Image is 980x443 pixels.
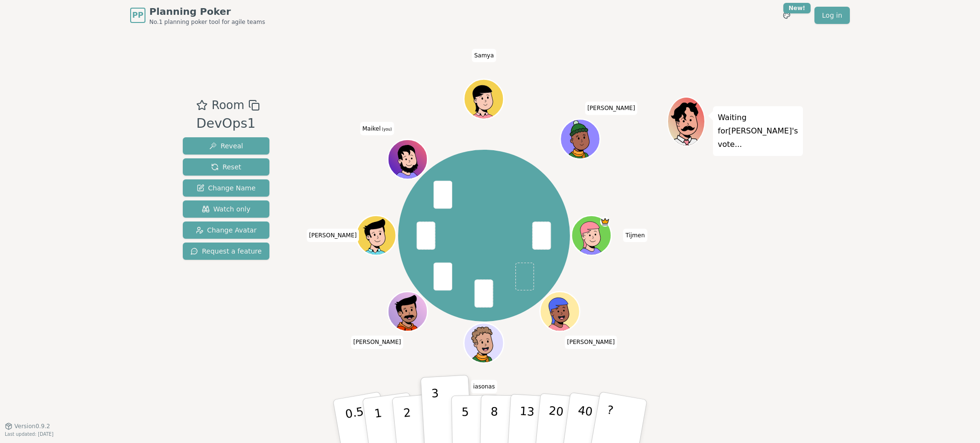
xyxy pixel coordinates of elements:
p: 3 [431,387,442,439]
button: Reveal [183,137,269,155]
span: Watch only [202,204,251,214]
a: PPPlanning PokerNo.1 planning poker tool for agile teams [130,5,265,26]
span: Click to change your name [472,49,496,62]
div: DevOps1 [196,114,259,133]
button: Watch only [183,200,269,218]
span: Request a feature [190,246,262,256]
button: New! [778,7,795,24]
span: Last updated: [DATE] [5,432,54,437]
span: Reveal [209,141,243,151]
span: Reset [211,162,241,172]
span: No.1 planning poker tool for agile teams [149,18,265,26]
button: Reset [183,158,269,176]
span: Click to change your name [360,122,394,135]
span: Click to change your name [471,380,498,393]
span: Click to change your name [585,102,637,115]
span: Click to change your name [623,229,647,242]
span: Change Avatar [196,225,257,235]
button: Change Avatar [183,221,269,239]
div: New! [783,3,811,13]
button: Add as favourite [196,97,208,114]
span: PP [132,10,143,21]
button: Version0.9.2 [5,422,50,430]
span: Click to change your name [307,229,359,242]
button: Change Name [183,179,269,197]
span: Room [212,97,244,114]
a: Log in [814,7,850,24]
span: (you) [381,127,392,132]
button: Request a feature [183,243,269,260]
span: Tijmen is the host [601,217,611,227]
span: Version 0.9.2 [14,422,50,430]
span: Click to change your name [565,336,617,349]
span: Click to change your name [351,336,403,349]
span: Planning Poker [149,5,265,18]
p: Waiting for [PERSON_NAME] 's vote... [718,111,798,151]
button: Click to change your avatar [389,141,426,178]
span: Change Name [197,183,256,193]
